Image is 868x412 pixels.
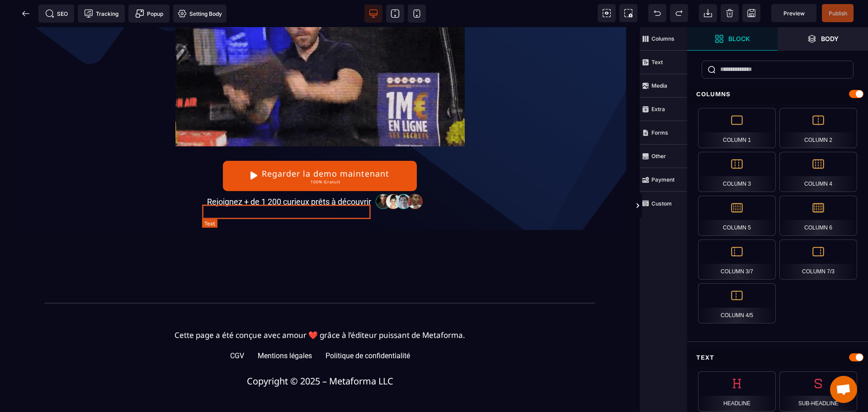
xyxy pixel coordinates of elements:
[698,196,776,236] div: Column 5
[651,200,672,207] strong: Custom
[128,5,170,23] span: Create Alert Modal
[14,346,626,362] text: Copyright © 2025 – Metaforma LLC
[687,349,868,366] div: Text
[640,27,687,51] span: Columns
[721,4,739,22] span: Clear
[651,82,667,89] strong: Media
[640,145,687,168] span: Other
[783,10,805,17] span: Preview
[84,9,118,18] span: Tracking
[173,5,226,23] span: Favicon
[651,35,675,42] strong: Columns
[830,376,857,403] div: Mở cuộc trò chuyện
[771,4,816,22] span: Preview
[651,176,675,183] strong: Payment
[598,4,616,22] span: View components
[742,4,760,22] span: Save
[648,4,666,22] span: Undo
[698,152,776,192] div: Column 3
[45,9,68,18] span: SEO
[373,166,426,183] img: 32586e8465b4242308ef789b458fc82f_community-people.png
[223,134,417,164] button: Regarder la demo maintenant100% Gratuit
[779,152,857,192] div: Column 4
[640,98,687,121] span: Extra
[258,324,312,333] div: Mentions légales
[821,35,839,42] strong: Body
[230,324,244,333] div: CGV
[779,371,857,412] div: Sub-headline
[779,196,857,236] div: Column 6
[698,371,776,412] div: Headline
[698,283,776,323] div: Column 4/5
[728,35,750,42] strong: Block
[829,10,847,17] span: Publish
[205,168,373,182] text: Rejoignez + de 1 200 curieux prêts à découvrir
[699,4,717,22] span: Open Import Webpage
[651,106,665,112] strong: Extra
[651,153,666,159] strong: Other
[17,5,35,23] span: Back
[640,168,687,192] span: Payment
[651,129,668,136] strong: Forms
[78,5,125,23] span: Tracking code
[698,108,776,148] div: Column 1
[14,300,626,315] text: Cette page a été conçue avec amour ❤️ grâce à l’éditeur puissant de Metaforma.
[698,239,776,280] div: Column 3/7
[687,27,778,51] span: Open Blocks
[687,192,696,220] span: Toggle Views
[670,4,688,22] span: Redo
[135,9,163,18] span: Popup
[651,59,663,66] strong: Text
[325,324,410,333] div: Politique de confidentialité
[408,5,426,23] span: View mobile
[687,86,868,103] div: Columns
[364,5,382,23] span: View desktop
[778,27,868,51] span: Open Layers
[822,4,854,22] span: Save
[640,192,687,215] span: Custom Block
[640,121,687,145] span: Forms
[619,4,637,22] span: Screenshot
[640,74,687,98] span: Media
[640,51,687,74] span: Text
[178,9,222,18] span: Setting Body
[38,5,74,23] span: Seo meta data
[779,239,857,280] div: Column 7/3
[779,108,857,148] div: Column 2
[386,5,404,23] span: View tablet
